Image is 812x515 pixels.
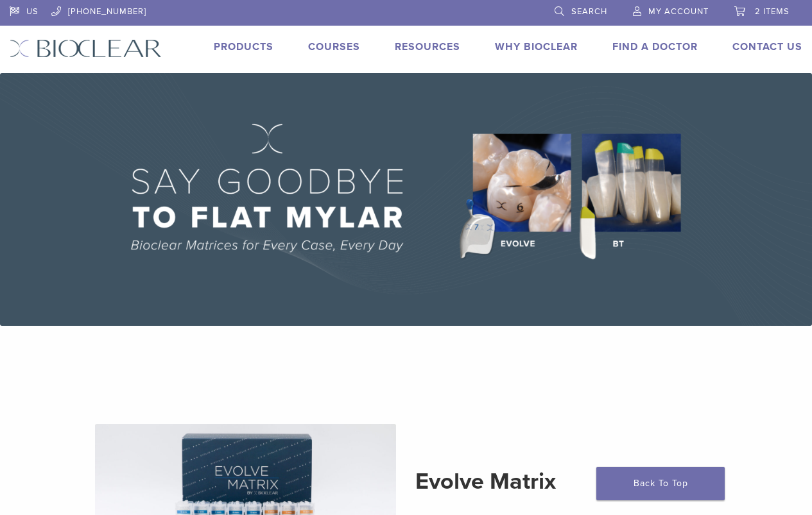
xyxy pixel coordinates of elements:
[395,40,460,53] a: Resources
[415,466,717,497] h2: Evolve Matrix
[495,40,578,53] a: Why Bioclear
[648,6,709,17] span: My Account
[612,40,698,53] a: Find A Doctor
[214,40,273,53] a: Products
[571,6,607,17] span: Search
[596,467,725,500] a: Back To Top
[755,6,790,17] span: 2 items
[732,40,802,53] a: Contact Us
[308,40,360,53] a: Courses
[10,39,162,58] img: Bioclear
